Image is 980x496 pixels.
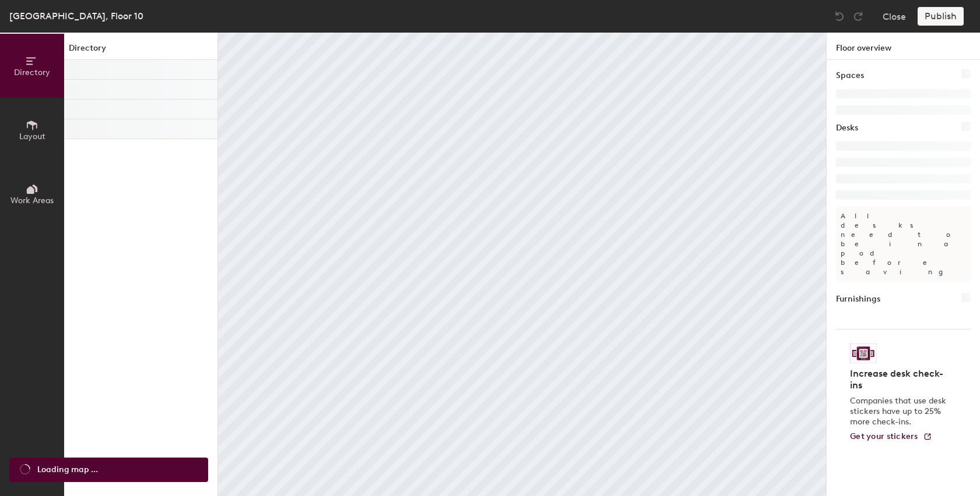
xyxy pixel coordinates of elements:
p: Companies that use desk stickers have up to 25% more check-ins. [850,396,950,427]
p: All desks need to be in a pod before saving [836,207,971,281]
div: [GEOGRAPHIC_DATA], Floor 10 [9,9,143,23]
h1: Floor overview [827,33,980,60]
h4: Increase desk check-ins [850,368,950,391]
span: Loading map ... [37,463,98,476]
h1: Spaces [836,69,864,82]
a: Get your stickers [850,432,932,442]
span: Directory [14,68,50,77]
img: Sticker logo [850,343,877,363]
span: Layout [19,132,45,141]
button: Close [883,7,906,26]
img: Redo [852,10,864,22]
span: Work Areas [10,196,54,206]
canvas: Map [218,33,826,496]
h1: Furnishings [836,293,880,306]
h1: Directory [64,42,217,60]
img: Undo [834,10,845,22]
h1: Desks [836,122,858,134]
span: Get your stickers [850,431,918,441]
